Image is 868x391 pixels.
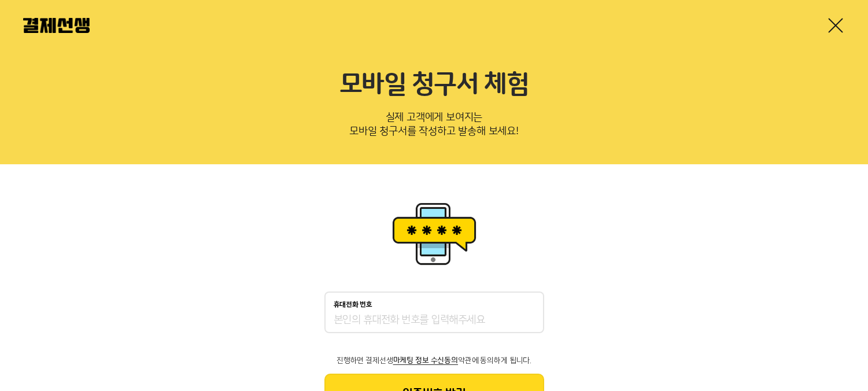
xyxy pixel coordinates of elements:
[393,356,458,364] span: 마케팅 정보 수신동의
[23,69,845,101] h2: 모바일 청구서 체험
[388,199,481,268] img: 휴대폰인증 이미지
[23,18,90,33] img: 결제선생
[334,301,372,309] p: 휴대전화 번호
[324,356,544,364] p: 진행하면 결제선생 약관에 동의하게 됩니다.
[23,108,845,146] p: 실제 고객에게 보여지는 모바일 청구서를 작성하고 발송해 보세요!
[334,313,535,327] input: 휴대전화 번호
